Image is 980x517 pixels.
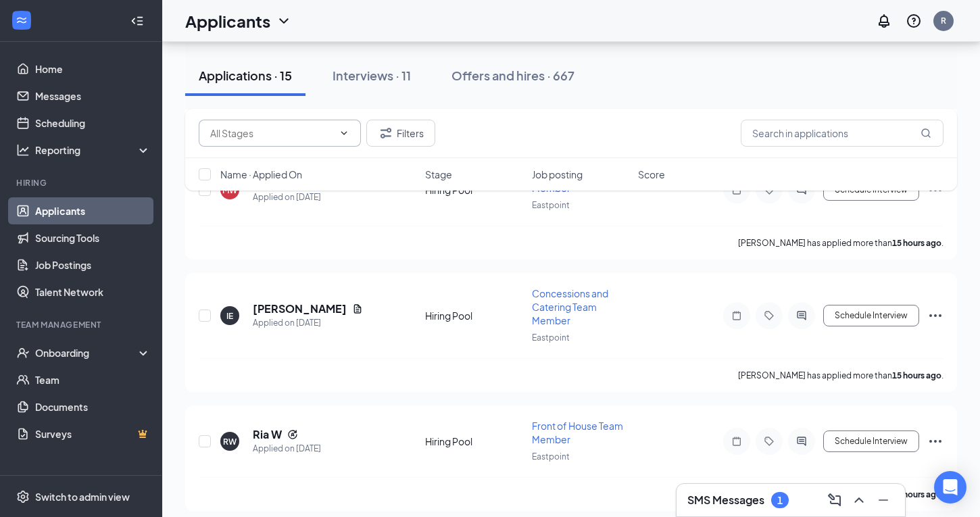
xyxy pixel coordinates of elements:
[425,168,452,181] span: Stage
[927,307,944,324] svg: Ellipses
[15,14,28,27] svg: WorkstreamLogo
[827,492,843,508] svg: ComposeMessage
[532,168,583,181] span: Job posting
[741,120,944,147] input: Search in applications
[532,200,570,210] span: Eastpoint
[824,489,846,511] button: ComposeMessage
[848,489,870,511] button: ChevronUp
[425,435,524,448] div: Hiring Pool
[892,489,941,499] b: 16 hours ago
[276,13,292,29] svg: ChevronDown
[35,109,151,137] a: Scheduling
[738,370,944,381] p: [PERSON_NAME] has applied more than .
[35,224,151,251] a: Sourcing Tools
[793,436,810,447] svg: ActiveChat
[823,305,919,326] button: Schedule Interview
[35,420,151,447] a: SurveysCrown
[220,168,302,181] span: Name · Applied On
[927,433,944,449] svg: Ellipses
[934,471,966,503] div: Open Intercom Messenger
[35,251,151,278] a: Job Postings
[185,9,270,32] h1: Applicants
[35,393,151,420] a: Documents
[793,310,810,321] svg: ActiveChat
[35,197,151,224] a: Applicants
[35,55,151,82] a: Home
[729,310,745,321] svg: Note
[16,177,148,189] div: Hiring
[333,67,411,84] div: Interviews · 11
[130,14,144,28] svg: Collapse
[253,442,321,456] div: Applied on [DATE]
[35,346,139,360] div: Onboarding
[532,333,570,343] span: Eastpoint
[35,82,151,109] a: Messages
[339,128,349,139] svg: ChevronDown
[532,287,608,326] span: Concessions and Catering Team Member
[35,278,151,305] a: Talent Network
[777,495,783,506] div: 1
[851,492,867,508] svg: ChevronUp
[425,309,524,322] div: Hiring Pool
[35,143,151,157] div: Reporting
[226,310,233,322] div: IE
[366,120,435,147] button: Filter Filters
[532,420,623,445] span: Front of House Team Member
[210,126,333,141] input: All Stages
[823,430,919,452] button: Schedule Interview
[729,436,745,447] svg: Note
[287,429,298,440] svg: Reapply
[35,490,130,503] div: Switch to admin view
[253,316,363,330] div: Applied on [DATE]
[16,346,30,360] svg: UserCheck
[638,168,665,181] span: Score
[761,310,777,321] svg: Tag
[199,67,292,84] div: Applications · 15
[892,370,941,380] b: 15 hours ago
[253,427,282,442] h5: Ria W
[352,303,363,314] svg: Document
[16,490,30,503] svg: Settings
[35,366,151,393] a: Team
[16,319,148,330] div: Team Management
[738,237,944,249] p: [PERSON_NAME] has applied more than .
[253,301,347,316] h5: [PERSON_NAME]
[16,143,30,157] svg: Analysis
[873,489,894,511] button: Minimize
[921,128,931,139] svg: MagnifyingGlass
[532,451,570,462] span: Eastpoint
[892,238,941,248] b: 15 hours ago
[875,492,891,508] svg: Minimize
[223,436,237,447] div: RW
[876,13,892,29] svg: Notifications
[941,15,946,26] div: R
[451,67,574,84] div: Offers and hires · 667
[761,436,777,447] svg: Tag
[687,493,764,508] h3: SMS Messages
[378,125,394,141] svg: Filter
[906,13,922,29] svg: QuestionInfo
